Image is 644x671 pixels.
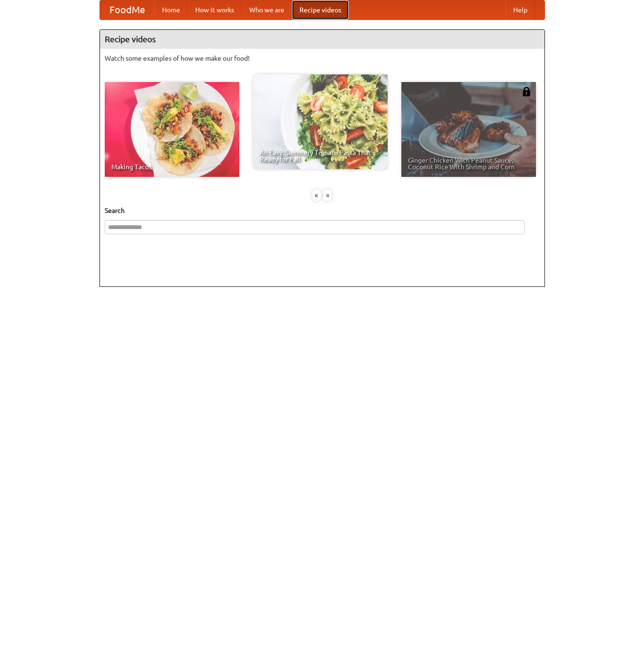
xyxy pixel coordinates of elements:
a: Making Tacos [105,82,239,177]
a: FoodMe [100,0,154,19]
a: How it works [188,0,242,19]
a: An Easy, Summery Tomato Pasta That's Ready for Fall [253,74,388,169]
h5: Search [105,206,540,215]
p: Watch some examples of how we make our food! [105,54,540,63]
span: An Easy, Summery Tomato Pasta That's Ready for Fall [260,149,381,163]
a: Recipe videos [292,0,349,19]
a: Who we are [242,0,292,19]
div: » [323,189,332,201]
div: « [312,189,321,201]
img: 483408.png [522,87,531,96]
span: Making Tacos [111,164,233,170]
a: Home [154,0,188,19]
a: Help [506,0,535,19]
h4: Recipe videos [100,30,544,49]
